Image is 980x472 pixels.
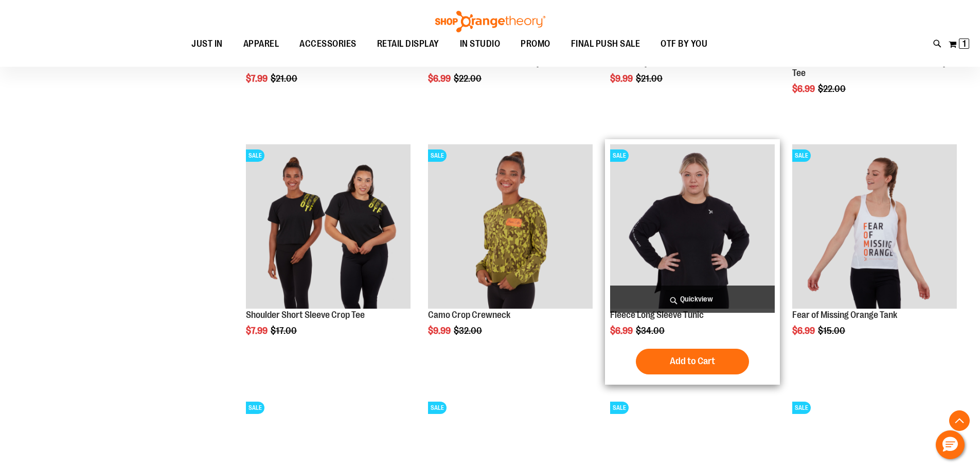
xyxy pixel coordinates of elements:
span: $22.00 [454,73,483,84]
span: SALE [610,149,629,162]
a: Product image for Camo Crop CrewneckSALE [428,144,593,310]
span: $9.99 [610,73,634,84]
a: PROMO [510,32,561,56]
span: $21.00 [636,73,664,84]
span: IN STUDIO [460,32,501,55]
button: Add to Cart [636,349,749,374]
span: SALE [792,149,811,162]
a: FINAL PUSH SALE [561,32,651,55]
img: Product image for Fear of Missing Orange Tank [792,144,957,309]
img: Product image for Fleece Long Sleeve Tunic [610,144,775,309]
a: Quickview [610,286,775,313]
span: $15.00 [818,326,847,336]
span: SALE [428,402,447,414]
button: Hello, have a question? Let’s chat. [936,430,965,459]
span: $9.99 [428,326,452,336]
span: $21.00 [271,73,299,84]
button: Back To Top [949,410,970,431]
span: PROMO [521,32,550,55]
a: ACCESSORIES [289,32,367,56]
img: Shop Orangetheory [434,11,547,32]
span: $6.99 [610,326,634,336]
span: SALE [610,402,629,414]
a: Burnout Muscle Tank [246,58,324,68]
span: FINAL PUSH SALE [571,32,640,55]
span: SALE [428,149,447,162]
span: $34.00 [636,326,666,336]
a: Unisex World Tour Short Sleeve Recovery Tee [792,58,947,78]
span: $22.00 [818,84,847,94]
span: SALE [246,149,264,162]
span: $6.99 [428,73,452,84]
a: Fear of Missing Orange Tank [792,310,897,320]
span: RETAIL DISPLAY [377,32,439,55]
a: Shoulder Short Sleeve Crop Tee [246,310,365,320]
span: $7.99 [246,73,269,84]
span: $7.99 [246,326,269,336]
a: Product image for Fear of Missing Orange TankSALE [792,144,957,310]
div: product [423,139,598,362]
a: RETAIL DISPLAY [367,32,450,56]
span: $6.99 [792,326,816,336]
a: IN STUDIO [450,32,511,56]
span: Add to Cart [670,355,715,367]
a: Push Boxy Tank [610,58,668,68]
a: Product image for Fleece Long Sleeve TunicSALE [610,144,775,310]
span: JUST IN [191,32,223,55]
img: Product image for Camo Crop Crewneck [428,144,593,309]
span: SALE [246,402,264,414]
span: SALE [792,402,811,414]
span: 1 [963,39,966,49]
a: Camo Crop Crewneck [428,310,510,320]
span: $32.00 [454,326,484,336]
a: Unisex Short Sleeve Recovery Tee [428,58,556,68]
a: JUST IN [181,32,233,56]
div: product [605,139,780,385]
span: $17.00 [271,326,298,336]
a: Fleece Long Sleeve Tunic [610,310,704,320]
span: ACCESSORIES [299,32,357,55]
div: product [787,139,962,362]
a: OTF BY YOU [650,32,718,56]
span: $6.99 [792,84,816,94]
div: product [241,139,416,362]
img: Product image for Shoulder Short Sleeve Crop Tee [246,144,411,309]
a: APPAREL [233,32,290,56]
span: APPAREL [243,32,279,55]
span: OTF BY YOU [661,32,707,55]
a: Product image for Shoulder Short Sleeve Crop TeeSALE [246,144,411,310]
